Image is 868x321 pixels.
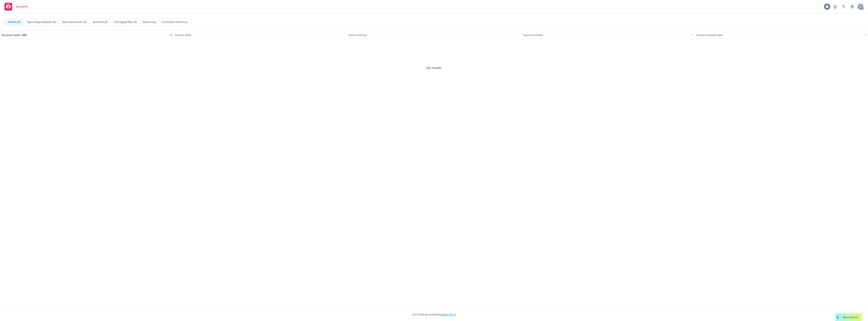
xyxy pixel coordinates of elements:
span: Can't find an account? [412,312,456,316]
button: Closest renewal date [694,30,868,39]
div: Account name, DBA [2,33,168,37]
button: Active policies [347,30,521,39]
span: Clients (0) [8,20,20,24]
a: Report a Bug [831,3,839,10]
button: Total premiums [521,30,694,39]
div: Drag to move [835,313,840,321]
div: Service team [175,33,346,37]
span: Untriaged files (0) [114,20,137,24]
a: Search for it [440,313,456,316]
span: Reporting [143,20,156,24]
span: Upcoming renewals (0) [27,20,56,24]
span: Accounts [16,5,28,8]
div: Total premiums [522,33,689,37]
div: Closest renewal date [696,33,862,37]
a: Search [840,3,848,10]
button: Service team [174,30,347,39]
a: Accounts [3,1,29,12]
div: Active policies [349,33,519,37]
button: Nova Assist [835,313,861,321]
a: Switch app [849,3,856,10]
span: Customer Directory [162,20,188,24]
span: Archived (0) [93,20,108,24]
span: New businesses (0) [62,20,86,24]
span: Nova Assist [843,316,858,319]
